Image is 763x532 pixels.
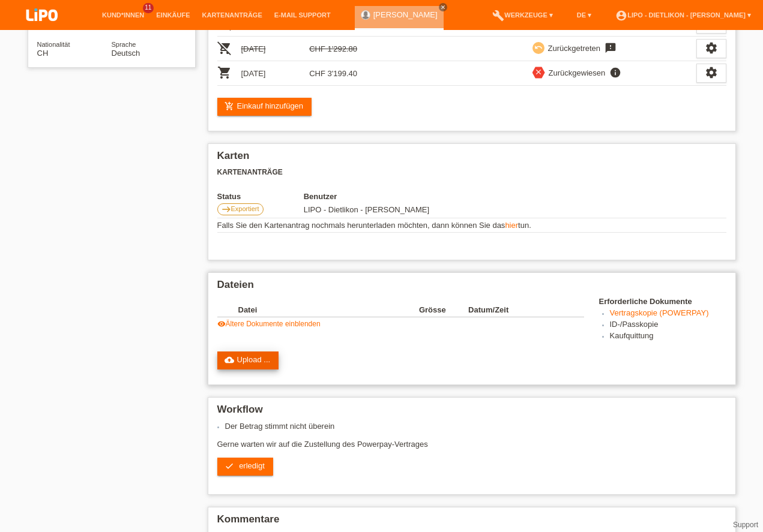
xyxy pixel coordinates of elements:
[225,355,234,365] i: cloud_upload
[268,11,337,19] a: E-Mail Support
[304,192,507,201] th: Benutzer
[571,11,597,19] a: DE ▾
[241,37,310,61] td: [DATE]
[225,101,234,111] i: add_shopping_cart
[112,41,136,48] span: Sprache
[505,221,518,230] a: hier
[217,98,312,116] a: add_shopping_cartEinkauf hinzufügen
[239,461,265,470] span: erledigt
[222,205,231,214] i: east
[37,49,49,58] span: Schweiz
[217,513,726,531] h2: Kommentare
[12,25,72,34] a: LIPO pay
[217,279,726,297] h2: Dateien
[419,303,468,317] th: Grösse
[534,68,543,76] i: close
[217,458,273,476] a: check erledigt
[196,11,268,19] a: Kartenanträge
[309,61,378,86] td: CHF 3'199.40
[610,320,726,331] li: ID-/Passkopie
[231,205,259,212] span: Exportiert
[615,10,627,22] i: account_circle
[705,66,718,79] i: settings
[608,67,623,79] i: info
[545,67,606,79] div: Zurückgewiesen
[225,461,234,471] i: check
[492,10,504,22] i: build
[610,331,726,342] li: Kaufquittung
[217,351,279,369] a: cloud_uploadUpload ...
[150,11,196,19] a: Einkäufe
[225,422,726,431] li: Der Betrag stimmt nicht überein
[304,205,430,214] span: 19.04.2025
[112,49,140,58] span: Deutsch
[309,37,378,61] td: CHF 1'292.80
[610,308,709,317] a: Vertragskopie (POWERPAY)
[217,320,226,328] i: visibility
[217,218,726,233] td: Falls Sie den Kartenantrag nochmals herunterladen möchten, dann können Sie das tun.
[609,11,757,19] a: account_circleLIPO - Dietlikon - [PERSON_NAME] ▾
[373,10,438,19] a: [PERSON_NAME]
[217,422,726,485] div: Gerne warten wir auf die Zustellung des Powerpay-Vertrages
[705,41,718,55] i: settings
[241,61,310,86] td: [DATE]
[603,42,618,54] i: feedback
[599,297,726,306] h4: Erforderliche Dokumente
[468,303,567,317] th: Datum/Zeit
[486,11,559,19] a: buildWerkzeuge ▾
[439,3,447,11] a: close
[544,42,600,55] div: Zurückgetreten
[217,320,321,328] a: visibilityÄltere Dokumente einblenden
[37,41,70,48] span: Nationalität
[217,65,232,80] i: POSP00027255
[534,43,543,52] i: undo
[143,3,154,13] span: 11
[440,4,446,10] i: close
[733,521,758,529] a: Support
[217,192,304,201] th: Status
[96,11,150,19] a: Kund*innen
[217,41,232,55] i: POSP00023759
[217,150,726,168] h2: Karten
[238,303,419,317] th: Datei
[217,404,726,422] h2: Workflow
[217,168,726,177] h3: Kartenanträge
